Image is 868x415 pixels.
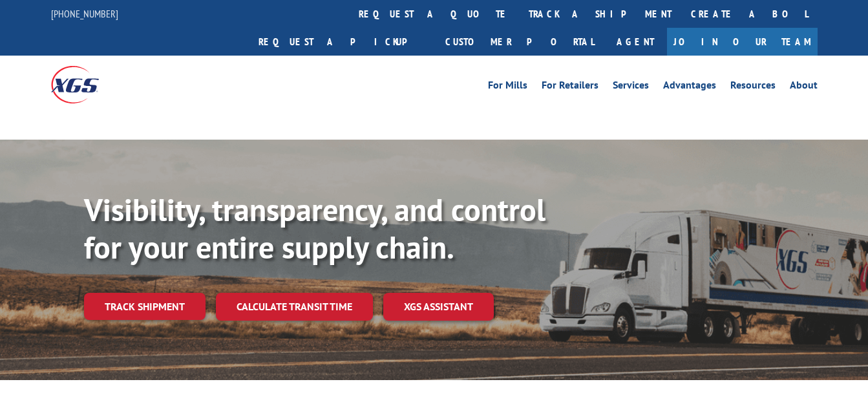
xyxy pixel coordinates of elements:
[790,80,818,94] a: About
[84,189,545,267] b: Visibility, transparency, and control for your entire supply chain.
[667,28,818,56] a: Join Our Team
[488,80,527,94] a: For Mills
[51,7,118,20] a: [PHONE_NUMBER]
[436,28,604,56] a: Customer Portal
[730,80,776,94] a: Resources
[663,80,716,94] a: Advantages
[84,293,206,320] a: Track shipment
[383,293,494,321] a: XGS ASSISTANT
[613,80,649,94] a: Services
[216,293,373,321] a: Calculate transit time
[542,80,598,94] a: For Retailers
[249,28,436,56] a: Request a pickup
[604,28,667,56] a: Agent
